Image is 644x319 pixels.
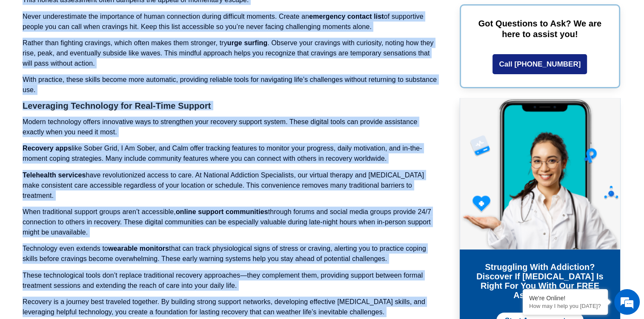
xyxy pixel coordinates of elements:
strong: Telehealth services [23,171,86,179]
p: These technological tools don’t replace traditional recovery approaches—they complement them, pro... [23,270,441,291]
strong: Recovery apps [23,145,72,152]
p: Rather than fighting cravings, which often makes them stronger, try . Observe your cravings with ... [23,38,441,69]
textarea: Type your message and hit 'Enter' [4,221,162,251]
h3: Struggling with addiction? Discover if [MEDICAL_DATA] is right for you with our FREE Assessment! [466,262,614,300]
strong: emergency contact list [309,13,384,20]
p: have revolutionized access to care. At National Addiction Specialists, our virtual therapy and [M... [23,170,441,201]
p: Never underestimate the importance of human connection during difficult moments. Create an of sup... [23,12,441,32]
span: We're online! [49,101,117,188]
p: When traditional support groups aren’t accessible, through forums and social media groups provide... [23,207,441,238]
p: With practice, these skills become more automatic, providing reliable tools for navigating life’s... [23,75,441,95]
div: Chat with us now [57,45,156,56]
p: Got Questions to Ask? We are here to assist you! [474,18,606,40]
p: Recovery is a journey best traveled together. By building strong support networks, developing eff... [23,297,441,317]
div: Minimize live chat window [140,4,160,25]
span: Call [PHONE_NUMBER] [499,61,581,68]
strong: urge surfing [227,39,268,46]
a: Call [PHONE_NUMBER] [492,54,587,74]
p: like Sober Grid, I Am Sober, and Calm offer tracking features to monitor your progress, daily mot... [23,143,441,164]
img: Online Suboxone Treatment - Opioid Addiction Treatment using phone [460,98,620,249]
div: Navigation go back [9,44,22,57]
strong: wearable monitors [108,245,169,252]
div: We're Online! [529,295,601,302]
p: How may I help you today? [529,303,601,309]
p: Technology even extends to that can track physiological signs of stress or craving, alerting you ... [23,244,441,264]
h3: Leveraging Technology for Real-Time Support [23,101,441,110]
strong: online support communities [176,208,268,215]
p: Modern technology offers innovative ways to strengthen your recovery support system. These digita... [23,117,441,137]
